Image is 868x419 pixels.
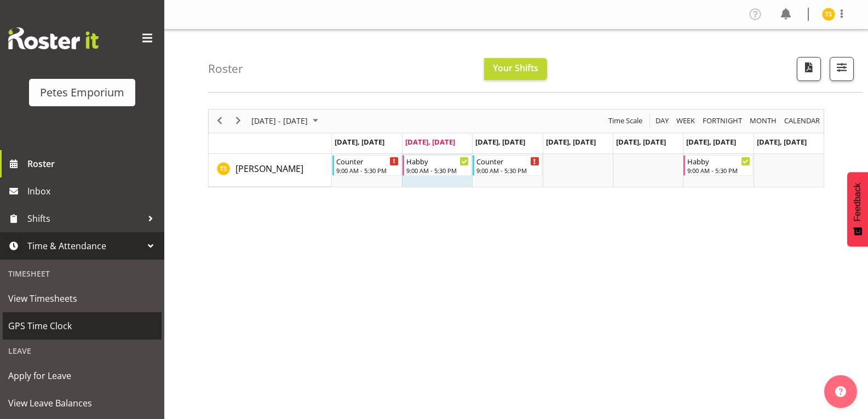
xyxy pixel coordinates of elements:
span: [DATE], [DATE] [405,137,455,147]
span: [DATE], [DATE] [475,137,525,147]
button: Timeline Week [675,114,697,128]
a: View Timesheets [3,285,162,312]
div: 9:00 AM - 5:30 PM [406,166,469,175]
button: Month [783,114,822,128]
span: Fortnight [702,114,743,128]
div: Counter [336,156,399,167]
span: [DATE], [DATE] [335,137,384,147]
div: Timeline Week of August 26, 2025 [208,109,824,187]
table: Timeline Week of August 26, 2025 [332,154,824,187]
span: View Leave Balances [8,395,156,411]
span: View Timesheets [8,290,156,307]
div: 9:00 AM - 5:30 PM [687,166,750,175]
span: Time Scale [607,114,643,128]
span: Week [675,114,696,128]
span: Your Shifts [493,62,538,74]
button: Your Shifts [484,58,547,80]
button: Fortnight [701,114,744,128]
button: Filter Shifts [830,57,854,81]
button: Next [231,114,246,128]
div: Tamara Straker"s event - Habby Begin From Tuesday, August 26, 2025 at 9:00:00 AM GMT+12:00 Ends A... [403,155,472,176]
span: Month [749,114,778,128]
span: [DATE], [DATE] [686,137,736,147]
span: Inbox [27,183,159,199]
button: Timeline Month [748,114,779,128]
div: next period [229,110,248,133]
span: [DATE], [DATE] [616,137,666,147]
span: [DATE] - [DATE] [250,114,309,128]
span: Time & Attendance [27,238,142,254]
span: GPS Time Clock [8,318,156,334]
span: Feedback [853,183,863,221]
button: Previous [212,114,227,128]
button: Feedback - Show survey [847,172,868,246]
div: August 25 - 31, 2025 [248,110,325,133]
div: Tamara Straker"s event - Counter Begin From Wednesday, August 27, 2025 at 9:00:00 AM GMT+12:00 En... [473,155,542,176]
span: Day [654,114,670,128]
div: previous period [210,110,229,133]
a: View Leave Balances [3,389,162,417]
div: 9:00 AM - 5:30 PM [336,166,399,175]
h4: Roster [208,62,243,75]
span: [DATE], [DATE] [546,137,596,147]
img: help-xxl-2.png [835,386,846,397]
img: tamara-straker11292.jpg [822,8,835,21]
a: Apply for Leave [3,362,162,389]
button: Download a PDF of the roster according to the set date range. [797,57,821,81]
button: Time Scale [607,114,645,128]
span: Shifts [27,210,142,227]
div: Habby [406,156,469,167]
div: Petes Emporium [40,84,124,101]
button: August 2025 [250,114,323,128]
button: Timeline Day [654,114,671,128]
td: Tamara Straker resource [209,154,332,187]
div: Timesheet [3,262,162,285]
span: [DATE], [DATE] [757,137,807,147]
a: [PERSON_NAME] [235,162,303,175]
div: 9:00 AM - 5:30 PM [476,166,539,175]
span: Roster [27,156,159,172]
a: GPS Time Clock [3,312,162,340]
div: Tamara Straker"s event - Habby Begin From Saturday, August 30, 2025 at 9:00:00 AM GMT+12:00 Ends ... [683,155,752,176]
div: Habby [687,156,750,167]
img: Rosterit website logo [8,27,99,49]
span: calendar [783,114,821,128]
span: [PERSON_NAME] [235,163,303,175]
span: Apply for Leave [8,368,156,384]
div: Tamara Straker"s event - Counter Begin From Monday, August 25, 2025 at 9:00:00 AM GMT+12:00 Ends ... [332,155,401,176]
div: Counter [476,156,539,167]
div: Leave [3,340,162,362]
